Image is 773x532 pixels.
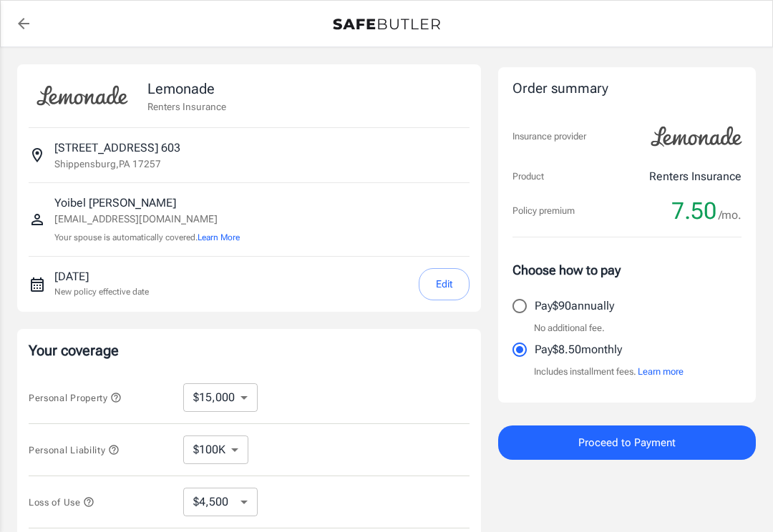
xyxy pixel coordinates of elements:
button: Personal Liability [29,441,120,458]
p: Policy premium [512,204,575,218]
a: back to quotes [9,9,38,38]
span: /mo. [719,205,742,225]
p: No additional fee. [534,321,605,335]
p: Includes installment fees. [534,365,684,379]
p: Your coverage [29,340,470,360]
p: Renters Insurance [649,168,742,185]
button: Learn more [638,365,684,379]
p: Your spouse is automatically covered. [54,231,240,245]
span: Loss of Use [29,497,94,508]
p: Product [512,169,544,184]
p: Pay $90 annually [535,297,614,315]
svg: Insured person [29,211,46,228]
svg: Insured address [29,147,46,164]
p: Yoibel [PERSON_NAME] [54,194,240,212]
p: [EMAIL_ADDRESS][DOMAIN_NAME] [54,212,240,227]
div: Order summary [512,79,742,99]
button: Edit [419,268,470,300]
span: Personal Liability [29,445,120,455]
p: Lemonade [147,78,226,99]
p: Renters Insurance [147,99,226,114]
p: Insurance provider [512,129,586,144]
p: Choose how to pay [512,260,742,280]
p: New policy effective date [54,285,149,298]
button: Proceed to Payment [498,425,756,460]
span: Personal Property [29,393,122,403]
p: [STREET_ADDRESS] 603 [54,139,180,157]
p: [DATE] [54,268,149,285]
img: Back to quotes [333,19,440,30]
img: Lemonade [29,76,136,116]
p: Shippensburg , PA 17257 [54,157,161,171]
button: Learn More [198,231,240,244]
span: Proceed to Payment [578,433,676,452]
svg: New policy start date [29,276,46,293]
button: Personal Property [29,389,122,406]
img: Lemonade [643,117,750,157]
button: Loss of Use [29,493,94,511]
span: 7.50 [671,197,716,225]
p: Pay $8.50 monthly [535,341,622,358]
